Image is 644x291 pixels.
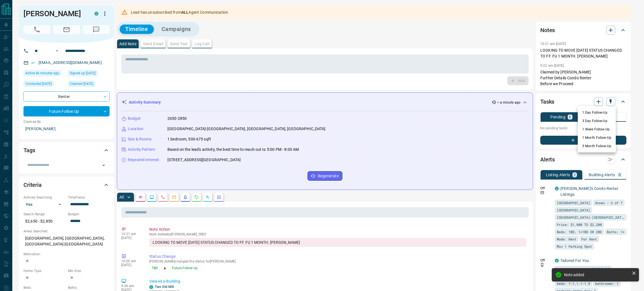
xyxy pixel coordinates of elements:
li: 3 Month Follow-Up [578,142,616,150]
li: 1 Day Follow-Up [578,108,616,117]
li: 3 Day Follow-Up [578,117,616,125]
li: 1 Month Follow-Up [578,133,616,142]
li: 1 Week Follow-Up [578,125,616,133]
div: Note added [564,273,629,277]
